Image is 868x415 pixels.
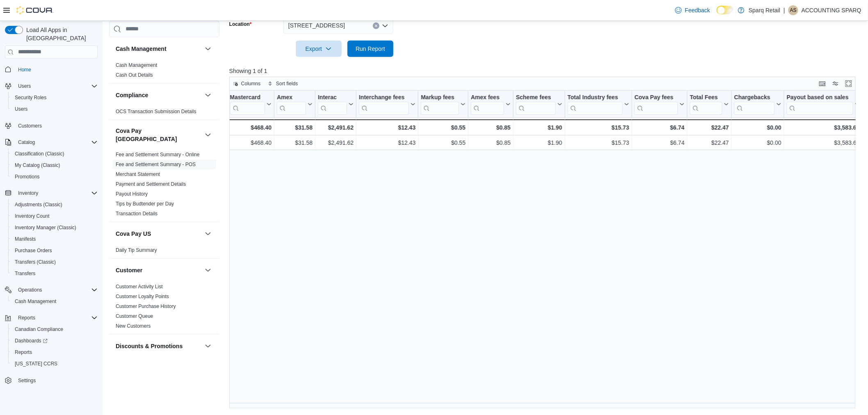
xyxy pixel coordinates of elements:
[15,188,98,198] span: Inventory
[15,224,76,231] span: Inventory Manager (Classic)
[635,138,685,148] div: $6.74
[15,247,52,254] span: Purchase Orders
[11,223,80,233] a: Inventory Manager (Classic)
[116,91,201,99] button: Compliance
[277,93,313,114] button: Amex
[11,93,50,103] a: Security Roles
[11,324,66,334] a: Canadian Compliance
[116,161,196,167] span: Fee and Settlement Summary - POS
[116,151,200,157] span: Fee and Settlement Summary - Online
[11,296,59,306] a: Cash Management
[116,229,151,237] h3: Cova Pay US
[18,123,42,129] span: Customers
[277,93,306,101] div: Amex
[2,120,101,132] button: Customers
[15,285,98,295] span: Operations
[203,265,213,275] button: Customer
[15,81,98,91] span: Users
[516,123,562,132] div: $1.90
[318,93,354,114] button: Interac
[8,245,101,256] button: Purchase Orders
[116,247,157,253] a: Daily Tip Summary
[2,284,101,296] button: Operations
[203,43,213,53] button: Cash Management
[568,123,629,132] div: $15.73
[116,180,186,187] span: Payment and Settlement Details
[356,45,385,53] span: Run Report
[11,223,98,233] span: Inventory Manager (Classic)
[11,269,39,278] a: Transfers
[116,151,200,157] a: Fee and Settlement Summary - Online
[15,121,45,131] a: Customers
[471,123,511,132] div: $0.85
[15,313,39,323] button: Reports
[277,138,313,148] div: $31.58
[116,71,153,78] span: Cash Out Details
[11,172,98,182] span: Promotions
[2,80,101,92] button: Users
[2,137,101,148] button: Catalog
[8,268,101,279] button: Transfers
[229,21,252,27] label: Location
[11,211,53,221] a: Inventory Count
[11,149,98,159] span: Classification (Classic)
[116,108,196,114] a: OCS Transaction Submission Details
[787,123,860,132] div: $3,583.63
[116,126,201,143] button: Cova Pay [GEOGRAPHIC_DATA]
[15,236,36,242] span: Manifests
[18,83,31,89] span: Users
[15,150,64,157] span: Classification (Classic)
[296,41,342,57] button: Export
[516,93,562,114] button: Scheme fees
[787,93,853,101] div: Payout based on sales
[116,342,183,350] h3: Discounts & Promotions
[690,93,722,101] div: Total Fees
[2,187,101,199] button: Inventory
[277,93,306,114] div: Amex
[421,93,459,101] div: Markup fees
[230,93,272,114] button: Mastercard
[15,337,48,344] span: Dashboards
[116,323,151,328] a: New Customers
[15,64,98,75] span: Home
[11,160,98,170] span: My Catalog (Classic)
[8,199,101,210] button: Adjustments (Classic)
[359,93,416,114] button: Interchange fees
[516,93,556,114] div: Scheme fees
[15,81,34,91] button: Users
[116,171,160,177] span: Merchant Statement
[8,296,101,307] button: Cash Management
[359,93,409,114] div: Interchange fees
[11,93,98,103] span: Security Roles
[116,108,196,114] span: OCS Transaction Submission Details
[318,123,354,132] div: $2,491.62
[18,66,31,73] span: Home
[15,375,98,385] span: Settings
[11,347,35,357] a: Reports
[203,90,213,100] button: Compliance
[8,92,101,103] button: Security Roles
[11,200,98,210] span: Adjustments (Classic)
[421,123,466,132] div: $0.55
[11,269,98,278] span: Transfers
[690,123,729,132] div: $22.47
[11,324,98,334] span: Canadian Compliance
[116,171,160,177] a: Merchant Statement
[11,359,61,369] a: [US_STATE] CCRS
[18,315,35,321] span: Reports
[568,93,623,101] div: Total Industry fees
[276,80,298,87] span: Sort fields
[685,6,710,14] span: Feedback
[18,377,36,384] span: Settings
[8,160,101,171] button: My Catalog (Classic)
[116,191,148,196] a: Payout History
[241,80,260,87] span: Columns
[16,6,53,14] img: Cova
[203,341,213,351] button: Discounts & Promotions
[8,256,101,268] button: Transfers (Classic)
[635,93,685,114] button: Cova Pay fees
[8,358,101,369] button: [US_STATE] CCRS
[11,336,51,346] a: Dashboards
[203,228,213,238] button: Cova Pay US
